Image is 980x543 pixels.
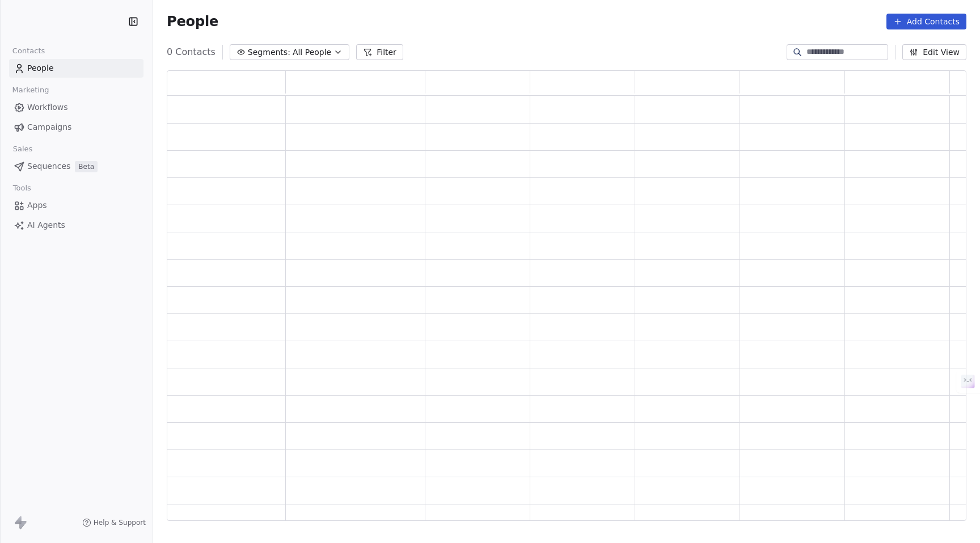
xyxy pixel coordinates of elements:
[356,44,403,60] button: Filter
[167,13,218,30] span: People
[9,196,143,215] a: Apps
[902,44,966,60] button: Edit View
[27,200,47,211] span: Apps
[94,518,146,527] span: Help & Support
[8,180,36,197] span: Tools
[886,14,966,29] button: Add Contacts
[7,82,54,99] span: Marketing
[27,101,68,113] span: Workflows
[248,46,290,58] span: Segments:
[9,157,143,176] a: SequencesBeta
[27,121,71,133] span: Campaigns
[27,219,65,231] span: AI Agents
[75,161,98,172] span: Beta
[27,160,70,172] span: Sequences
[293,46,331,58] span: All People
[9,216,143,235] a: AI Agents
[27,62,54,74] span: People
[82,518,146,527] a: Help & Support
[9,118,143,137] a: Campaigns
[167,45,216,59] span: 0 Contacts
[9,98,143,117] a: Workflows
[9,59,143,78] a: People
[8,141,37,158] span: Sales
[7,43,50,60] span: Contacts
